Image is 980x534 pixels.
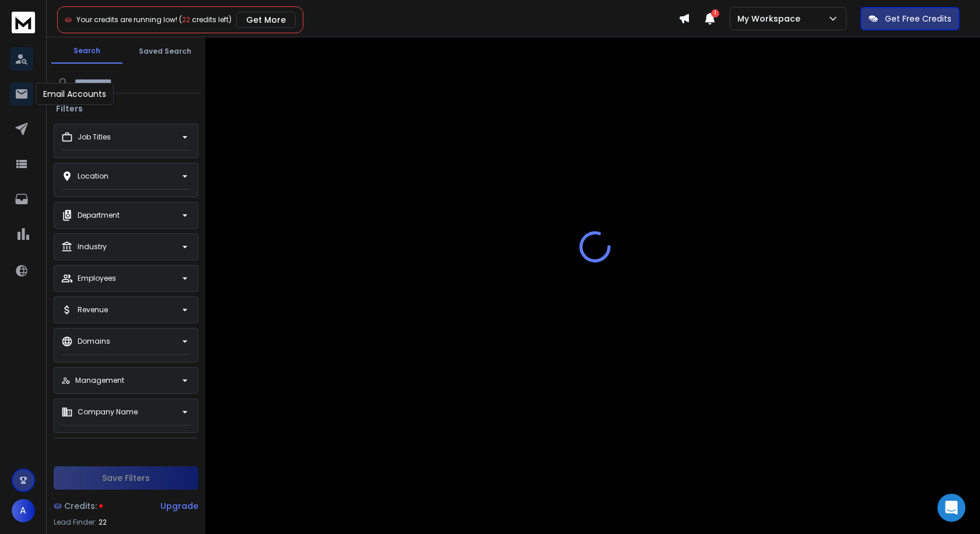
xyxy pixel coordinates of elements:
[737,13,805,25] p: My Workspace
[182,15,190,25] span: 22
[99,518,107,527] span: 22
[78,172,108,181] p: Location
[51,103,87,114] h3: Filters
[51,39,123,64] button: Search
[860,7,960,30] button: Get Free Credits
[64,500,97,512] span: Credits:
[12,499,35,522] button: A
[36,83,114,105] div: Email Accounts
[78,211,120,220] p: Department
[236,12,296,28] button: Get More
[78,132,111,142] p: Job Titles
[54,518,96,527] p: Lead Finder:
[78,242,107,252] p: Industry
[129,40,201,63] button: Saved Search
[12,12,35,33] img: logo
[711,9,719,18] span: 1
[885,13,951,25] p: Get Free Credits
[76,15,177,25] span: Your credits are running low!
[78,337,110,346] p: Domains
[179,15,232,25] span: ( credits left)
[78,305,108,315] p: Revenue
[75,376,124,385] p: Management
[937,494,965,522] div: Open Intercom Messenger
[78,407,138,417] p: Company Name
[160,500,198,512] div: Upgrade
[78,274,116,283] p: Employees
[54,494,198,518] a: Credits:Upgrade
